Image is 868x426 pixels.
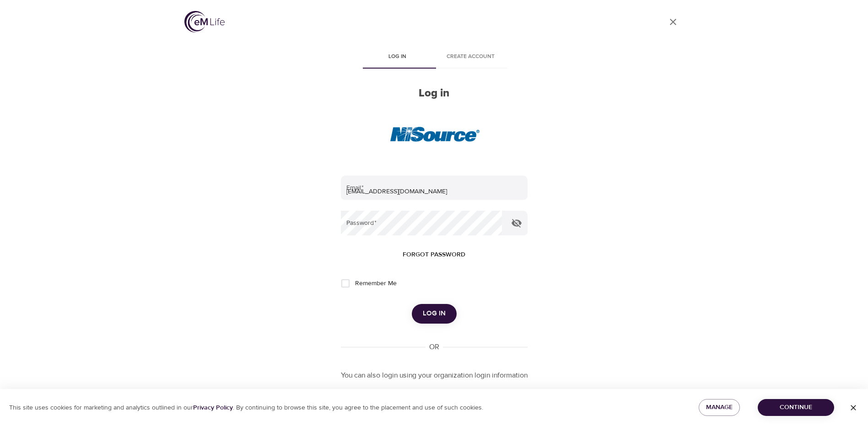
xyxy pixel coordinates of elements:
a: Privacy Policy [193,404,233,412]
p: You can also login using your organization login information [341,370,528,381]
img: logo [184,11,225,32]
span: Forgot password [403,249,465,261]
a: close [662,11,684,33]
div: disabled tabs example [341,47,528,69]
h2: Log in [341,87,528,100]
span: Log in [367,52,429,62]
button: Forgot password [399,246,469,263]
span: Continue [765,402,827,413]
button: Continue [758,399,834,416]
div: OR [426,342,443,352]
span: Remember Me [355,279,397,288]
button: Manage [699,399,740,416]
button: Log in [412,304,457,323]
img: NiSource%20Icon.png [386,118,482,150]
span: Log in [423,308,446,319]
span: Create account [440,52,502,62]
span: Manage [706,402,733,413]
